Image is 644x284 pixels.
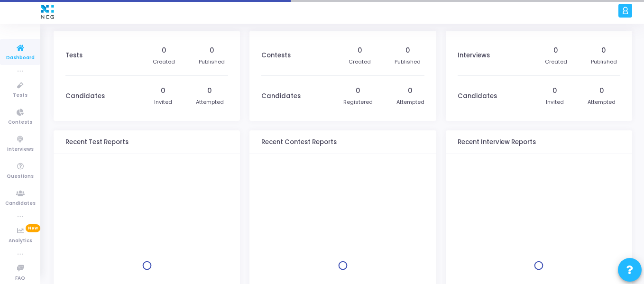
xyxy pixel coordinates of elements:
div: 0 [356,86,360,96]
span: Candidates [5,200,36,208]
span: Questions [7,173,34,181]
div: 0 [161,86,166,96]
div: Attempted [588,98,616,106]
span: Dashboard [6,54,35,62]
div: Created [153,58,175,66]
h3: Tests [65,52,83,59]
h3: Candidates [65,92,105,100]
div: Published [591,58,617,66]
div: Attempted [196,98,224,106]
div: Registered [343,98,373,106]
h3: Contests [261,52,291,59]
h3: Recent Interview Reports [458,138,536,146]
div: 0 [405,46,410,55]
span: New [26,224,40,232]
div: 0 [408,86,413,96]
h3: Recent Contest Reports [261,138,337,146]
h3: Candidates [261,92,301,100]
div: 0 [207,86,212,96]
div: Created [545,58,567,66]
div: Invited [546,98,564,106]
span: Interviews [7,146,34,154]
div: 0 [601,46,606,55]
span: Tests [13,92,28,100]
div: Created [349,58,371,66]
img: logo [38,2,56,21]
h3: Recent Test Reports [65,138,129,146]
div: 0 [599,86,604,96]
div: Attempted [396,98,424,106]
div: Invited [154,98,172,106]
div: 0 [553,46,558,55]
span: FAQ [15,275,25,283]
div: 0 [162,46,166,55]
h3: Candidates [458,92,497,100]
div: Published [199,58,225,66]
span: Contests [8,119,32,127]
div: 0 [358,46,362,55]
div: 0 [552,86,557,96]
h3: Interviews [458,52,490,59]
span: Analytics [9,237,32,245]
div: 0 [210,46,214,55]
div: Published [395,58,421,66]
